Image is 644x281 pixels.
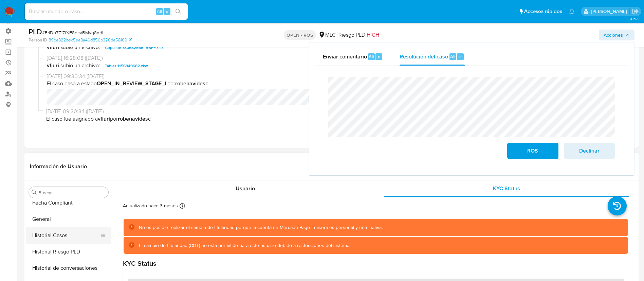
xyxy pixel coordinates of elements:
[102,62,151,70] button: Tablas 1156849682.xlsx
[29,37,47,43] b: Person ID
[30,163,87,170] h1: Información de Usuario
[516,143,549,158] span: ROS
[47,73,622,80] span: [DATE] 09:30:34 ([DATE])
[60,62,100,70] span: subió un archivo:
[26,244,111,260] button: Historial Riesgo PLD
[599,30,634,40] button: Acciones
[38,190,106,196] input: Buscar
[157,8,162,15] span: Alt
[175,80,208,87] b: robenavidesc
[459,53,461,60] span: r
[369,53,374,60] span: Alt
[171,7,185,16] button: search-icon
[323,52,367,60] span: Enviar comentario
[123,203,178,209] p: Actualizado hace 3 meses
[318,31,336,39] div: MLC
[573,143,606,158] span: Declinar
[26,195,111,211] button: Fecha Compliant
[105,43,164,52] span: Copia de 780682566_BBFF.xlsx
[630,16,641,21] span: 3.157.2
[47,62,59,70] b: vfiuri
[29,26,42,37] b: PLD
[338,31,379,39] span: Riesgo PLD:
[25,7,188,16] input: Buscar usuario o caso...
[42,29,103,36] span: # EriDb7Z17tXE8qcvBMvg8ndI
[97,80,166,87] b: OPEN_IN_REVIEW_STAGE_I
[26,227,106,244] button: Historial Casos
[378,53,380,60] span: c
[493,185,520,192] span: KYC Status
[524,8,562,15] span: Accesos rápidos
[47,80,622,87] span: El caso pasó a estado por
[604,30,623,40] span: Acciones
[367,31,379,39] span: HIGH
[569,8,575,14] a: Notificaciones
[46,115,622,123] span: El caso fue asignado a por
[49,37,132,43] a: 89ba822bec5ea8a46d856b326da58169
[591,8,629,15] p: rociodaniela.benavidescatalan@mercadolibre.cl
[166,8,168,15] span: s
[32,190,37,195] button: Buscar
[507,143,558,159] button: ROS
[47,54,622,62] span: [DATE] 16:28:08 ([DATE])
[98,115,110,123] b: vfiuri
[450,53,456,60] span: Alt
[102,43,167,52] button: Copia de 780682566_BBFF.xlsx
[564,143,615,159] button: Declinar
[284,30,316,40] p: OPEN - ROS
[105,62,148,70] span: Tablas 1156849682.xlsx
[26,260,111,276] button: Historial de conversaciones
[236,185,255,192] span: Usuario
[47,43,59,52] b: vfiuri
[26,211,111,227] button: General
[60,43,100,52] span: subió un archivo:
[632,8,639,15] a: Salir
[46,108,622,115] span: [DATE] 09:30:34 ([DATE])
[400,52,448,60] span: Resolución del caso
[118,115,151,123] b: robenavidesc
